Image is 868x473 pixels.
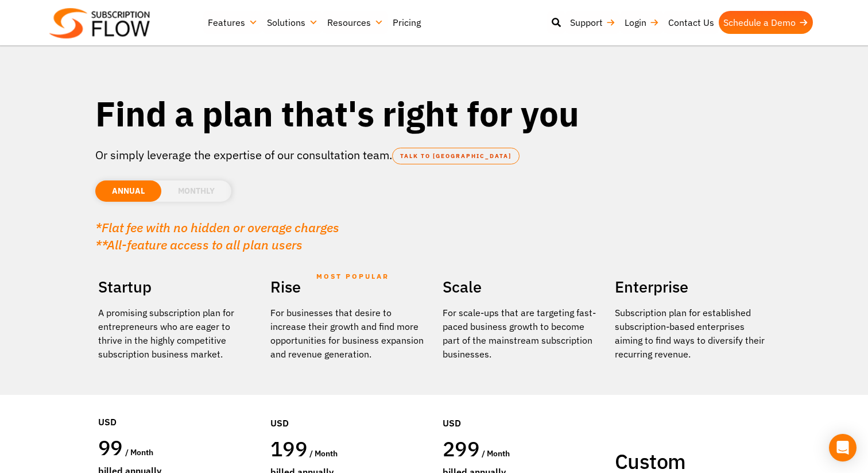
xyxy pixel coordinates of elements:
[95,219,339,236] em: *Flat fee with no hidden or overage charges
[443,274,598,300] h2: Scale
[98,274,253,300] h2: Startup
[98,434,123,461] span: 99
[203,11,262,34] a: Features
[262,11,323,34] a: Solutions
[620,11,664,34] a: Login
[161,180,231,202] li: MONTHLY
[95,236,303,253] em: **All-feature access to all plan users
[95,92,773,135] h1: Find a plan that's right for you
[565,11,620,34] a: Support
[719,11,813,34] a: Schedule a Demo
[388,11,425,34] a: Pricing
[392,148,520,164] a: TALK TO [GEOGRAPHIC_DATA]
[829,434,857,462] div: Open Intercom Messenger
[125,447,153,457] span: / month
[270,274,425,300] h2: Rise
[49,8,150,39] img: Subscriptionflow
[664,11,719,34] a: Contact Us
[270,306,425,361] div: For businesses that desire to increase their growth and find more opportunities for business expa...
[443,382,598,436] div: USD
[615,274,770,300] h2: Enterprise
[323,11,388,34] a: Resources
[98,380,253,434] div: USD
[316,263,389,290] span: MOST POPULAR
[443,435,479,462] span: 299
[482,448,510,459] span: / month
[98,306,253,361] p: A promising subscription plan for entrepreneurs who are eager to thrive in the highly competitive...
[95,147,773,164] p: Or simply leverage the expertise of our consultation team.
[615,306,770,361] p: Subscription plan for established subscription-based enterprises aiming to find ways to diversify...
[270,382,425,436] div: USD
[95,180,161,202] li: ANNUAL
[270,435,307,462] span: 199
[309,448,338,459] span: / month
[443,306,598,361] div: For scale-ups that are targeting fast-paced business growth to become part of the mainstream subs...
